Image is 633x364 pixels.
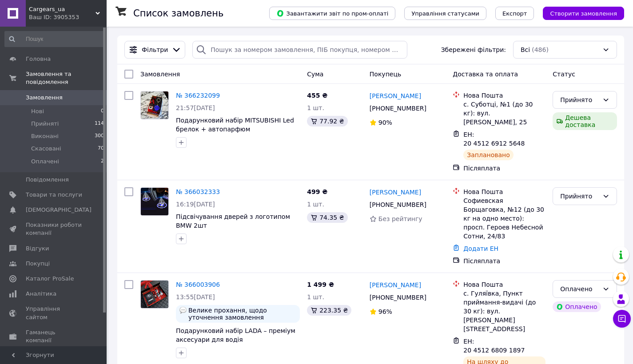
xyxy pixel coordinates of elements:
[370,188,421,197] a: [PERSON_NAME]
[176,293,215,301] span: 13:55[DATE]
[26,290,56,298] span: Аналітика
[26,206,92,214] span: [DEMOGRAPHIC_DATA]
[31,132,59,140] span: Виконані
[560,95,599,105] div: Прийнято
[463,187,545,196] div: Нова Пошта
[179,307,187,314] img: :speech_balloon:
[553,301,601,312] div: Оплачено
[543,7,624,20] button: Створити замовлення
[307,305,351,316] div: 223.35 ₴
[370,91,421,100] a: [PERSON_NAME]
[26,191,82,199] span: Товари та послуги
[192,41,407,59] input: Пошук за номером замовлення, ПІБ покупця, номером телефону, Email, номером накладної
[176,281,220,288] a: № 366003906
[463,100,545,127] div: с. Суботці, №1 (до 30 кг): вул. [PERSON_NAME], 25
[141,281,168,308] img: Фото товару
[307,104,324,111] span: 1 шт.
[29,13,107,21] div: Ваш ID: 3905353
[553,112,617,130] div: Дешева доставка
[26,305,82,321] span: Управління сайтом
[31,158,59,166] span: Оплачені
[141,188,168,215] img: Фото товару
[26,70,107,86] span: Замовлення та повідомлення
[495,7,534,20] button: Експорт
[276,9,388,17] span: Завантажити звіт по пром-оплаті
[140,71,180,78] span: Замовлення
[307,281,334,288] span: 1 499 ₴
[613,310,631,328] button: Чат з покупцем
[550,10,617,17] span: Створити замовлення
[463,164,545,173] div: Післяплата
[463,338,525,354] span: ЕН: 20 4512 6809 1897
[176,104,215,111] span: 21:57[DATE]
[26,55,51,63] span: Головна
[307,212,347,223] div: 74.35 ₴
[31,120,59,128] span: Прийняті
[26,328,82,344] span: Гаманець компанії
[133,8,223,19] h1: Список замовлень
[560,284,599,294] div: Оплачено
[534,9,624,16] a: Створити замовлення
[404,7,486,20] button: Управління статусами
[29,5,96,13] span: Cargears_ua
[553,71,575,78] span: Статус
[101,107,104,115] span: 0
[141,91,168,119] img: Фото товару
[378,215,422,222] span: Без рейтингу
[101,158,104,166] span: 2
[378,308,392,315] span: 96%
[378,119,392,126] span: 90%
[368,102,428,115] div: [PHONE_NUMBER]
[463,91,545,100] div: Нова Пошта
[463,257,545,265] div: Післяплата
[307,92,327,99] span: 455 ₴
[176,92,220,99] a: № 366232099
[176,201,215,208] span: 16:19[DATE]
[463,289,545,333] div: с. Гуляївка, Пункт приймання-видачі (до 30 кг): вул. [PERSON_NAME][STREET_ADDRESS]
[307,188,327,195] span: 499 ₴
[176,327,295,343] a: Подарунковий набір LADA – преміум аксесуари для водія
[26,275,74,283] span: Каталог ProSale
[463,131,525,147] span: ЕН: 20 4512 6912 5648
[95,132,104,140] span: 300
[140,91,169,119] a: Фото товару
[463,150,514,160] div: Заплановано
[368,291,428,304] div: [PHONE_NUMBER]
[370,71,401,78] span: Покупець
[307,116,347,127] div: 77.92 ₴
[307,71,323,78] span: Cума
[26,260,50,268] span: Покупці
[176,117,294,133] a: Подарунковий набір MITSUBISHI Led брелок + автопарфюм
[502,10,527,17] span: Експорт
[188,307,296,321] span: Велике прохання, щодо уточнення замовлення телефонувати за номером 0661817484, дякую.
[26,221,82,237] span: Показники роботи компанії
[95,120,104,128] span: 114
[463,196,545,241] div: Софиевская Борщаговка, №12 (до 30 кг на одно место): просп. Героев Небесной Сотни, 24/83
[463,280,545,289] div: Нова Пошта
[269,7,395,20] button: Завантажити звіт по пром-оплаті
[453,71,518,78] span: Доставка та оплата
[370,281,421,289] a: [PERSON_NAME]
[411,10,479,17] span: Управління статусами
[26,94,63,102] span: Замовлення
[142,45,168,54] span: Фільтри
[4,31,105,47] input: Пошук
[307,201,324,208] span: 1 шт.
[176,213,290,229] a: Підсвічування дверей з логотипом BMW 2шт
[560,191,599,201] div: Прийнято
[140,187,169,216] a: Фото товару
[307,293,324,301] span: 1 шт.
[31,107,44,115] span: Нові
[532,46,549,53] span: (486)
[98,145,104,153] span: 70
[26,176,69,184] span: Повідомлення
[441,45,506,54] span: Збережені фільтри:
[176,188,220,195] a: № 366032333
[521,45,530,54] span: Всі
[368,198,428,211] div: [PHONE_NUMBER]
[140,280,169,309] a: Фото товару
[26,245,49,253] span: Відгуки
